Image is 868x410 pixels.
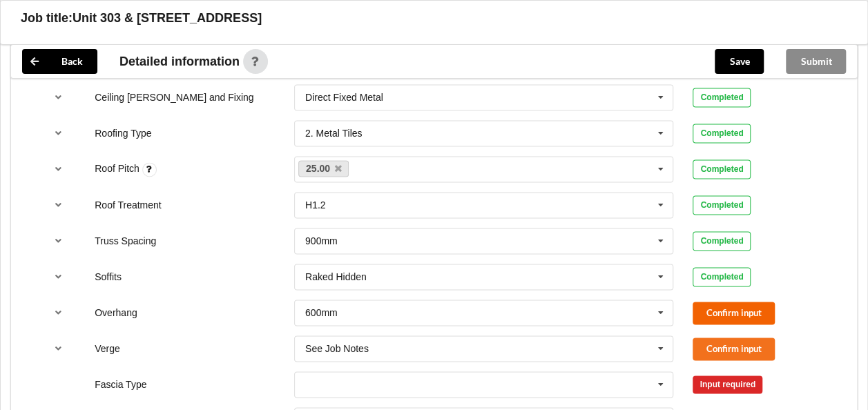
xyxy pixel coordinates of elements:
a: 25.00 [298,160,349,177]
button: reference-toggle [45,85,72,110]
h3: Job title: [21,10,73,26]
div: Input required [693,375,762,393]
label: Fascia Type [95,379,146,390]
label: Truss Spacing [95,235,156,246]
button: reference-toggle [45,264,72,289]
button: reference-toggle [45,157,72,182]
button: reference-toggle [45,193,72,217]
button: Back [22,49,97,74]
div: H1.2 [305,200,326,210]
button: reference-toggle [45,336,72,361]
h3: Unit 303 & [STREET_ADDRESS] [73,10,262,26]
button: reference-toggle [45,228,72,253]
label: Overhang [95,307,137,318]
button: Save [715,49,764,74]
div: Raked Hidden [305,272,367,282]
label: Verge [95,343,120,354]
div: Completed [693,88,751,107]
div: Completed [693,159,751,179]
button: reference-toggle [45,300,72,325]
label: Roof Pitch [95,163,142,174]
div: Direct Fixed Metal [305,92,383,102]
label: Ceiling [PERSON_NAME] and Fixing [95,92,253,103]
div: 2. Metal Tiles [305,128,362,138]
div: Completed [693,267,751,286]
div: See Job Notes [305,344,369,353]
label: Roofing Type [95,128,151,139]
span: Detailed information [119,55,240,68]
button: Confirm input [693,302,775,324]
button: reference-toggle [45,121,72,146]
label: Roof Treatment [95,199,162,211]
div: Completed [693,124,751,143]
div: Completed [693,195,751,215]
button: Confirm input [693,338,775,360]
div: Completed [693,231,751,251]
div: 900mm [305,236,338,246]
div: 600mm [305,308,338,318]
label: Soffits [95,271,122,282]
